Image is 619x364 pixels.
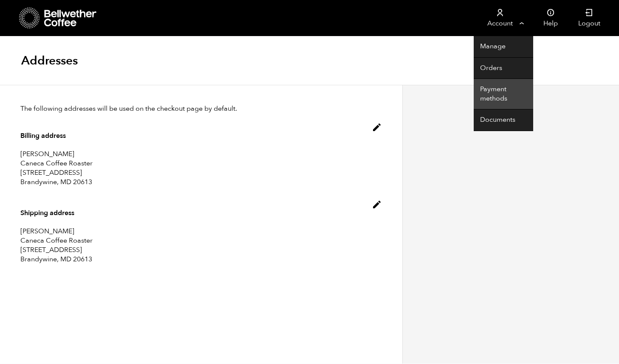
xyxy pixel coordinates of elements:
h3: Shipping address [20,208,74,218]
a: edit [372,122,382,135]
a: Orders [474,58,533,79]
a: Documents [474,109,533,131]
h1: Addresses [21,53,78,68]
a: edit [372,199,382,213]
address: [PERSON_NAME] Caneca Coffee Roaster [STREET_ADDRESS] Brandywine, MD 20613 [20,227,382,264]
a: Manage [474,36,533,58]
span: edit [372,199,382,210]
p: The following addresses will be used on the checkout page by default. [20,104,382,114]
h3: Billing address [20,131,66,141]
span: edit [372,122,382,132]
a: Payment methods [474,79,533,109]
address: [PERSON_NAME] Caneca Coffee Roaster [STREET_ADDRESS] Brandywine, MD 20613 [20,149,382,187]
